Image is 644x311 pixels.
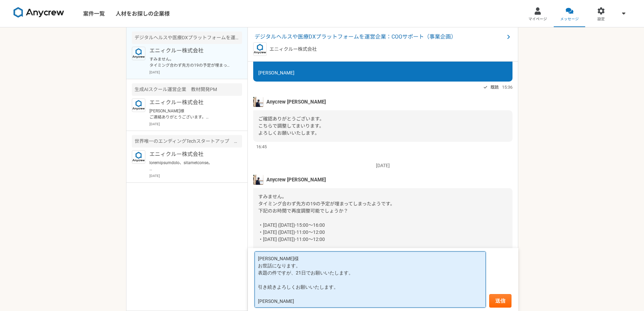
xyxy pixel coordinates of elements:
textarea: [PERSON_NAME]様 お世話になります。 表題の件ですが、21日でお願いいたします。 引き続きよろしくお願いいたします。 [PERSON_NAME] [255,251,486,308]
p: [DATE] [253,162,512,169]
p: [PERSON_NAME]様 ご連絡ありがとうございます。 また日程調整ありがとうございます。 求人公開しましたのでそちらにてご連絡させていただきます。よろしくお願いいたします。 [149,108,233,120]
div: 生成AIスクール運営企業 教材開発PM [132,83,242,96]
img: 8DqYSo04kwAAAAASUVORK5CYII= [14,7,64,18]
span: メッセージ [560,17,579,22]
span: 16:45 [256,143,267,150]
img: logo_text_blue_01.png [132,150,145,164]
p: エニィクルー株式会社 [149,98,233,107]
p: エニィクルー株式会社 [149,150,233,158]
img: logo_text_blue_01.png [253,42,267,56]
div: デジタルヘルスや医療DXプラットフォームを運営企業：COOサポート（事業企画） [132,31,242,44]
p: エニィクルー株式会社 [269,46,317,53]
span: Anycrew [PERSON_NAME] [266,176,326,183]
div: 世界唯一のエンディングTechスタートアップ メディア企画・事業開発 [132,135,242,148]
button: 送信 [489,294,511,308]
p: エニィクルー株式会社 [149,47,233,55]
span: 既読 [491,83,499,91]
p: [DATE] [149,121,242,127]
span: Anycrew [PERSON_NAME] [266,98,326,106]
p: loremipsumdolo、sitametconse。 adip、EliTseDDoeius27te、incididuntutla1etdoloremagnaali、enimadminimve... [149,160,233,172]
p: [DATE] [149,70,242,75]
p: [DATE] [149,173,242,178]
img: tomoya_yamashita.jpeg [253,175,263,185]
span: ご確認ありがとうございます。 こちらで調整してまいります。 よろしくお願いいたします。 [258,116,324,136]
span: すみません。 タイミング合わず先方の19の予定が埋まってしまったようです。 下記のお時間で再度調整可能でしょうか？ ・[DATE] ([DATE])⋅15:00～16:00 ・[DATE] ([... [258,194,395,256]
img: logo_text_blue_01.png [132,47,145,60]
span: 15:36 [502,84,512,90]
span: デジタルヘルスや医療DXプラットフォームを運営企業：COOサポート（事業企画） [255,33,504,41]
img: logo_text_blue_01.png [132,98,145,112]
img: tomoya_yamashita.jpeg [253,97,263,107]
span: 設定 [597,17,605,22]
span: マイページ [528,17,547,22]
p: すみません。 タイミング合わず先方の19の予定が埋まってしまったようです。 下記のお時間で再度調整可能でしょうか？ ・[DATE] ([DATE])⋅15:00～16:00 ・[DATE] ([... [149,56,233,68]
